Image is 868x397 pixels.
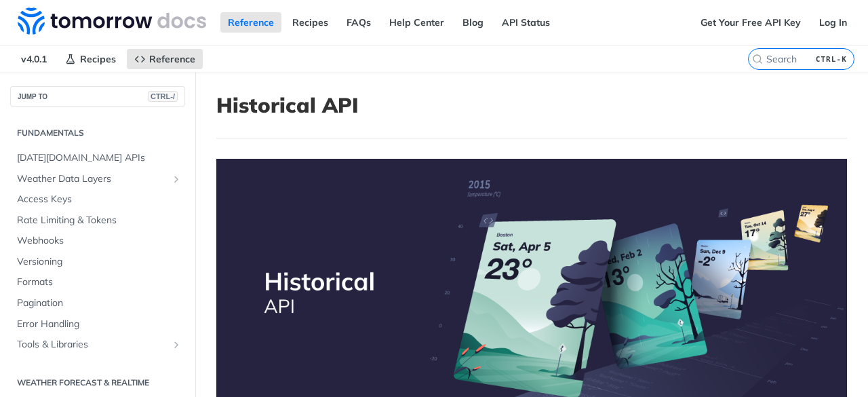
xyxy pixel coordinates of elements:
span: Tools & Libraries [17,338,167,352]
a: Access Keys [10,189,185,210]
span: CTRL-/ [148,91,178,102]
a: Log In [812,12,854,33]
a: Reference [220,12,281,33]
span: Pagination [17,297,182,310]
span: Webhooks [17,234,182,248]
img: Tomorrow.io Weather API Docs [18,7,206,35]
kbd: CTRL-K [812,52,850,66]
a: Webhooks [10,231,185,251]
a: Formats [10,272,185,292]
a: Reference [127,49,203,69]
a: Blog [455,12,491,33]
h2: Fundamentals [10,127,185,139]
a: Recipes [285,12,336,33]
span: Formats [17,276,182,289]
a: Tools & LibrariesShow subpages for Tools & Libraries [10,335,185,355]
span: Reference [149,53,195,65]
h2: Weather Forecast & realtime [10,377,185,389]
span: Recipes [80,53,116,65]
a: Versioning [10,252,185,272]
a: Error Handling [10,314,185,335]
span: v4.0.1 [14,49,54,69]
button: Show subpages for Weather Data Layers [171,174,182,185]
a: Rate Limiting & Tokens [10,210,185,231]
span: Rate Limiting & Tokens [17,214,182,227]
a: Help Center [382,12,452,33]
a: API Status [494,12,557,33]
h1: Historical API [216,93,847,117]
a: Get Your Free API Key [693,12,808,33]
button: JUMP TOCTRL-/ [10,86,185,107]
span: Weather Data Layers [17,172,167,186]
a: [DATE][DOMAIN_NAME] APIs [10,148,185,168]
span: Error Handling [17,318,182,331]
svg: Search [752,54,763,64]
a: Recipes [58,49,123,69]
span: Versioning [17,255,182,269]
span: Access Keys [17,193,182,206]
span: [DATE][DOMAIN_NAME] APIs [17,151,182,165]
a: Pagination [10,293,185,314]
a: Weather Data LayersShow subpages for Weather Data Layers [10,169,185,189]
button: Show subpages for Tools & Libraries [171,339,182,350]
a: FAQs [339,12,378,33]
